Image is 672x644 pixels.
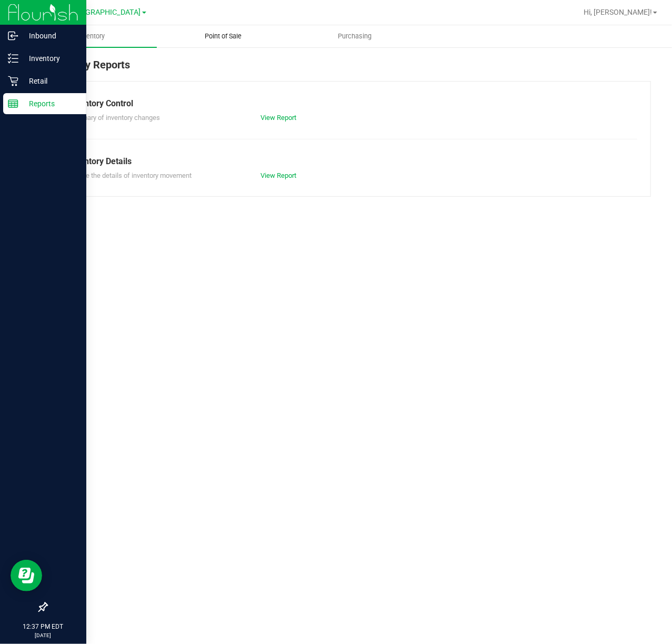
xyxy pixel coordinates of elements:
[68,155,629,168] div: Inventory Details
[260,172,296,179] a: View Report
[5,631,82,639] p: [DATE]
[25,25,157,47] a: Inventory
[8,31,18,41] inline-svg: Inbound
[18,52,82,65] p: Inventory
[46,57,651,81] div: Inventory Reports
[260,114,296,122] a: View Report
[68,172,192,179] span: Explore the details of inventory movement
[11,560,42,591] iframe: Resource center
[8,53,18,64] inline-svg: Inventory
[289,25,420,47] a: Purchasing
[8,98,18,109] inline-svg: Reports
[584,8,652,16] span: Hi, [PERSON_NAME]!
[190,32,256,41] span: Point of Sale
[5,622,82,631] p: 12:37 PM EDT
[68,97,629,110] div: Inventory Control
[18,97,82,110] p: Reports
[157,25,288,47] a: Point of Sale
[18,75,82,87] p: Retail
[68,114,160,122] span: Summary of inventory changes
[64,32,119,41] span: Inventory
[69,8,141,17] span: [GEOGRAPHIC_DATA]
[8,76,18,86] inline-svg: Retail
[18,29,82,42] p: Inbound
[324,32,386,41] span: Purchasing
